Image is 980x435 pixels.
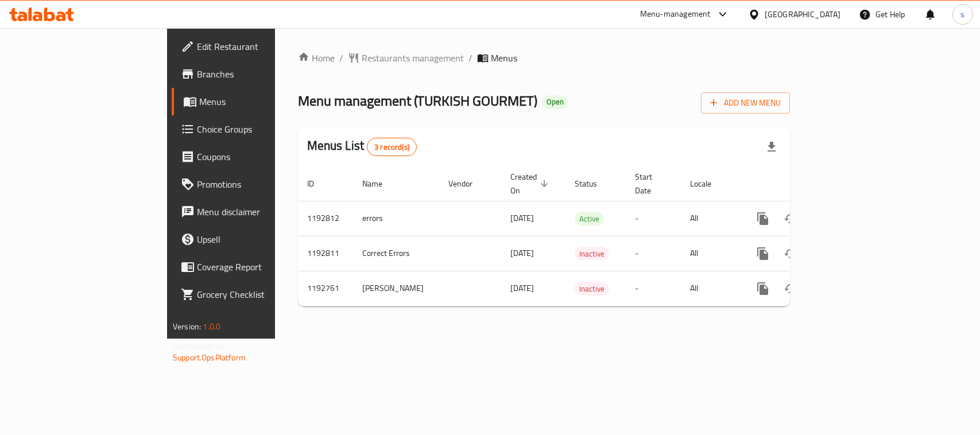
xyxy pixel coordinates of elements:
span: [DATE] [510,281,534,296]
span: Menu management ( TURKISH GOURMET ) [298,88,537,114]
a: Menus [172,88,331,115]
a: Support.OpsPlatform [173,350,246,365]
a: Promotions [172,170,331,198]
span: Version: [173,319,201,334]
span: Inactive [575,282,609,296]
td: errors [353,201,439,236]
span: Start Date [635,170,667,197]
nav: breadcrumb [298,51,790,65]
li: / [468,51,472,65]
span: Name [362,177,397,191]
button: Change Status [777,275,804,302]
table: enhanced table [298,166,869,306]
div: Inactive [575,247,609,261]
span: Menus [199,95,321,108]
a: Choice Groups [172,115,331,143]
a: Coupons [172,143,331,170]
th: Actions [740,166,869,201]
a: Restaurants management [348,51,464,65]
button: more [749,275,777,302]
h2: Menus List [307,137,417,156]
span: Status [575,177,612,191]
span: Coupons [197,150,321,164]
td: - [626,236,681,271]
a: Menu disclaimer [172,198,331,226]
a: Grocery Checklist [172,281,331,308]
li: / [339,51,343,65]
td: - [626,201,681,236]
button: more [749,240,777,267]
span: Promotions [197,177,321,191]
button: Add New Menu [701,92,790,114]
span: Menus [491,51,517,65]
span: s [960,8,964,21]
span: Upsell [197,232,321,246]
a: Branches [172,60,331,88]
span: 1.0.0 [203,319,220,334]
button: Change Status [777,240,804,267]
span: Created On [510,170,552,197]
div: Export file [758,133,785,161]
span: Grocery Checklist [197,288,321,301]
div: Open [542,95,568,109]
span: Locale [690,177,726,191]
span: Inactive [575,247,609,261]
div: Menu-management [640,7,711,21]
span: Restaurants management [362,51,464,65]
button: more [749,205,777,232]
span: Vendor [448,177,487,191]
a: Coverage Report [172,253,331,281]
span: Active [575,212,604,226]
td: All [681,201,740,236]
span: Branches [197,67,321,81]
td: - [626,271,681,306]
span: 3 record(s) [367,142,416,153]
span: Open [542,97,568,107]
a: Upsell [172,226,331,253]
span: [DATE] [510,246,534,261]
span: Add New Menu [710,96,781,110]
div: Inactive [575,282,609,296]
div: [GEOGRAPHIC_DATA] [765,8,840,21]
td: Correct Errors [353,236,439,271]
a: Edit Restaurant [172,33,331,60]
button: Change Status [777,205,804,232]
td: [PERSON_NAME] [353,271,439,306]
span: Menu disclaimer [197,205,321,219]
span: Get support on: [173,339,226,354]
td: All [681,271,740,306]
div: Total records count [367,138,417,156]
span: Edit Restaurant [197,40,321,53]
td: All [681,236,740,271]
span: Coverage Report [197,260,321,274]
span: [DATE] [510,211,534,226]
span: ID [307,177,329,191]
span: Choice Groups [197,122,321,136]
